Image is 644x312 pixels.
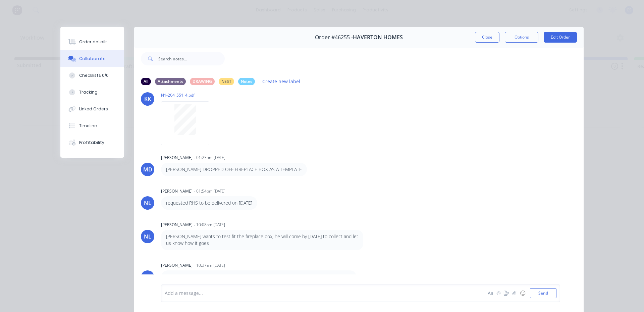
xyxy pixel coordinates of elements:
[79,106,108,112] div: Linked Orders
[158,52,225,65] input: Search notes...
[60,134,124,151] button: Profitability
[166,274,352,280] p: will collect [DATE] & test fit. Return [DATE]. Everything to go to powder coating as one job
[144,95,151,103] div: KK
[141,78,151,85] div: All
[144,232,151,241] div: NL
[161,188,193,194] div: [PERSON_NAME]
[60,50,124,67] button: Collaborate
[166,200,252,206] p: requested RHS to be delivered on [DATE]
[194,222,225,228] div: - 10:08am [DATE]
[219,78,234,85] div: NEST
[161,222,193,228] div: [PERSON_NAME]
[161,92,216,98] p: N1-204_551_4.pdf
[544,32,577,43] button: Edit Order
[315,34,353,41] span: Order #46255 -
[79,123,97,129] div: Timeline
[166,166,302,173] p: [PERSON_NAME] DROPPED OFF FIREPLACE BOX AS A TEMPLATE
[144,199,151,207] div: NL
[60,101,124,117] button: Linked Orders
[79,89,98,95] div: Tracking
[530,288,556,298] button: Send
[486,289,494,297] button: Aa
[190,78,215,85] div: DRAWING
[259,77,304,86] button: Create new label
[161,262,193,268] div: [PERSON_NAME]
[194,188,225,194] div: - 01:54pm [DATE]
[155,78,186,85] div: Attachments
[505,32,538,43] button: Options
[79,56,106,62] div: Collaborate
[519,289,527,297] button: ☺
[353,34,403,41] span: HAVERTON HOMES
[79,39,108,45] div: Order details
[475,32,499,43] button: Close
[238,78,255,85] div: Notes
[161,155,193,161] div: [PERSON_NAME]
[143,165,152,173] div: MD
[194,155,225,161] div: - 01:23pm [DATE]
[79,140,104,146] div: Profitability
[60,84,124,101] button: Tracking
[144,273,151,281] div: KK
[494,289,502,297] button: @
[60,34,124,50] button: Order details
[60,117,124,134] button: Timeline
[60,67,124,84] button: Checklists 0/0
[194,262,225,268] div: - 10:37am [DATE]
[166,233,358,247] p: [PERSON_NAME] wants to test fit the fireplace box, he will come by [DATE] to collect and let us k...
[79,72,109,79] div: Checklists 0/0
